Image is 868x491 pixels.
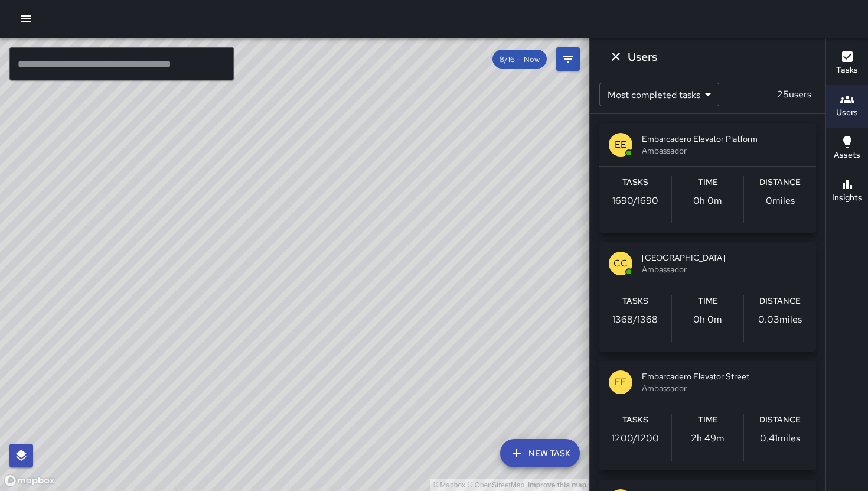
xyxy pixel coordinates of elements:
p: 1690 / 1690 [612,194,658,208]
p: 0h 0m [693,313,722,327]
button: Users [826,85,868,128]
span: Ambassador [642,264,807,275]
h6: Users [836,106,858,119]
h6: Distance [759,414,801,427]
h6: Distance [759,295,801,308]
div: Most completed tasks [599,83,719,106]
span: 8/16 — Now [492,54,547,64]
h6: Tasks [622,176,648,189]
span: Embarcadero Elevator Platform [642,133,807,145]
button: Dismiss [604,45,628,69]
button: New Task [500,439,580,467]
h6: Time [698,414,718,427]
button: EEEmbarcadero Elevator StreetAmbassadorTasks1200/1200Time2h 49mDistance0.41miles [599,361,816,470]
p: CC [614,256,628,271]
p: 25 users [772,87,816,102]
p: 2h 49m [691,431,725,446]
h6: Tasks [622,295,648,308]
p: EE [615,138,626,152]
button: Filters [556,47,580,71]
h6: Insights [832,191,862,204]
button: CC[GEOGRAPHIC_DATA]AmbassadorTasks1368/1368Time0h 0mDistance0.03miles [599,242,816,352]
button: Assets [826,128,868,170]
h6: Time [698,295,718,308]
span: Embarcadero Elevator Street [642,370,807,382]
p: 0h 0m [693,194,722,208]
span: Ambassador [642,382,807,394]
p: 1200 / 1200 [612,431,659,446]
button: EEEmbarcadero Elevator PlatformAmbassadorTasks1690/1690Time0h 0mDistance0miles [599,123,816,233]
h6: Time [698,176,718,189]
p: 0 miles [766,194,795,208]
p: EE [615,375,626,389]
h6: Users [628,47,657,66]
h6: Tasks [836,64,858,77]
p: 1368 / 1368 [612,313,658,327]
h6: Tasks [622,414,648,427]
button: Tasks [826,43,868,85]
h6: Assets [834,149,860,162]
h6: Distance [759,176,801,189]
span: [GEOGRAPHIC_DATA] [642,252,807,264]
p: 0.41 miles [760,431,800,446]
span: Ambassador [642,145,807,157]
button: Insights [826,170,868,213]
p: 0.03 miles [758,313,802,327]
